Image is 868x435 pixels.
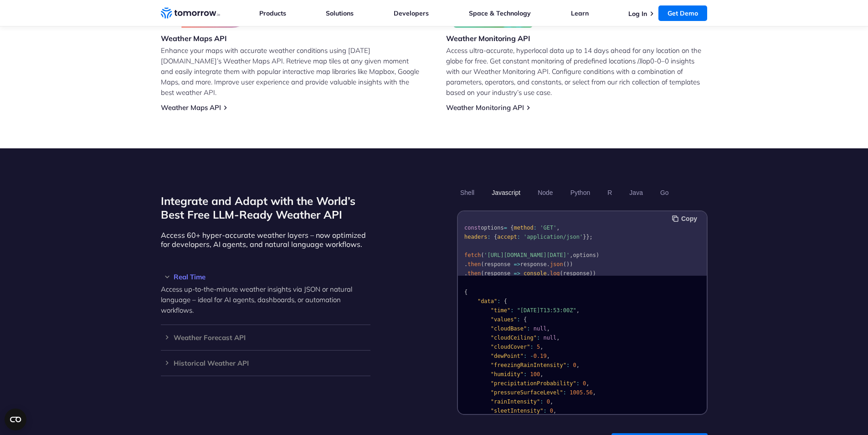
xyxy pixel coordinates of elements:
[487,234,490,240] span: :
[503,225,507,231] span: =
[550,270,560,277] span: log
[550,398,553,405] span: ,
[514,270,520,277] span: =>
[464,234,488,240] span: headers
[563,261,566,267] span: (
[566,261,570,267] span: )
[530,353,533,359] span: -
[517,316,520,323] span: :
[161,360,370,367] div: Historical Weather API
[563,270,589,277] span: response
[517,234,520,240] span: :
[533,325,546,332] span: null
[446,45,708,98] p: Access ultra-accurate, hyperlocal data up to 14 days ahead for any location on the globe for free...
[497,298,500,304] span: :
[553,408,556,414] span: ,
[570,389,593,396] span: 1005.56
[524,270,547,277] span: console
[464,261,467,267] span: .
[464,289,467,295] span: {
[161,6,220,20] a: Home link
[524,316,527,323] span: {
[536,344,539,350] span: 5
[546,325,550,332] span: ,
[490,371,523,377] span: "humidity"
[457,185,478,200] button: Shell
[490,307,510,314] span: "time"
[490,335,536,341] span: "cloudCeiling"
[514,261,520,267] span: =>
[520,261,546,267] span: response
[571,9,589,17] a: Learn
[481,252,484,258] span: (
[510,225,514,231] span: {
[490,389,563,396] span: "pressureSurfaceLevel"
[469,9,531,17] a: Space & Technology
[490,353,523,359] span: "dewPoint"
[530,344,533,350] span: :
[592,270,596,277] span: )
[567,185,593,200] button: Python
[533,225,536,231] span: :
[497,234,517,240] span: accept
[534,185,556,200] button: Node
[576,380,579,387] span: :
[566,362,569,368] span: :
[524,371,527,377] span: :
[484,252,570,258] span: '[URL][DOMAIN_NAME][DATE]'
[560,270,563,277] span: (
[576,307,579,314] span: ,
[556,225,560,231] span: ,
[628,10,647,18] a: Log In
[570,261,573,267] span: )
[161,45,422,98] p: Enhance your maps with accurate weather conditions using [DATE][DOMAIN_NAME]’s Weather Maps API. ...
[161,231,370,249] p: Access 60+ hyper-accurate weather layers – now optimized for developers, AI agents, and natural l...
[464,270,467,277] span: .
[540,371,543,377] span: ,
[530,371,540,377] span: 100
[540,398,543,405] span: :
[672,214,700,224] button: Copy
[490,398,539,405] span: "rainIntensity"
[503,298,507,304] span: {
[490,408,543,414] span: "sleetIntensity"
[490,316,517,323] span: "values"
[477,298,497,304] span: "data"
[259,9,286,17] a: Products
[556,335,560,341] span: ,
[490,380,576,387] span: "precipitationProbability"
[533,353,546,359] span: 0.19
[546,261,550,267] span: .
[583,234,586,240] span: }
[550,408,553,414] span: 0
[161,194,370,221] h2: Integrate and Adapt with the World’s Best Free LLM-Ready Weather API
[573,252,596,258] span: options
[326,9,354,17] a: Solutions
[583,380,586,387] span: 0
[524,234,583,240] span: 'application/json'
[524,353,527,359] span: :
[161,273,370,280] div: Real Time
[592,389,596,396] span: ,
[543,335,556,341] span: null
[5,409,26,430] button: Open CMP widget
[394,9,429,17] a: Developers
[536,335,539,341] span: :
[467,270,481,277] span: then
[576,362,579,368] span: ,
[161,103,221,112] a: Weather Maps API
[546,353,550,359] span: ,
[570,252,573,258] span: ,
[596,252,599,258] span: )
[573,362,576,368] span: 0
[488,185,524,200] button: Javascript
[464,225,481,231] span: const
[527,325,530,332] span: :
[481,261,484,267] span: (
[586,380,589,387] span: ,
[546,270,550,277] span: .
[510,307,514,314] span: :
[161,334,370,341] h3: Weather Forecast API
[589,270,592,277] span: )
